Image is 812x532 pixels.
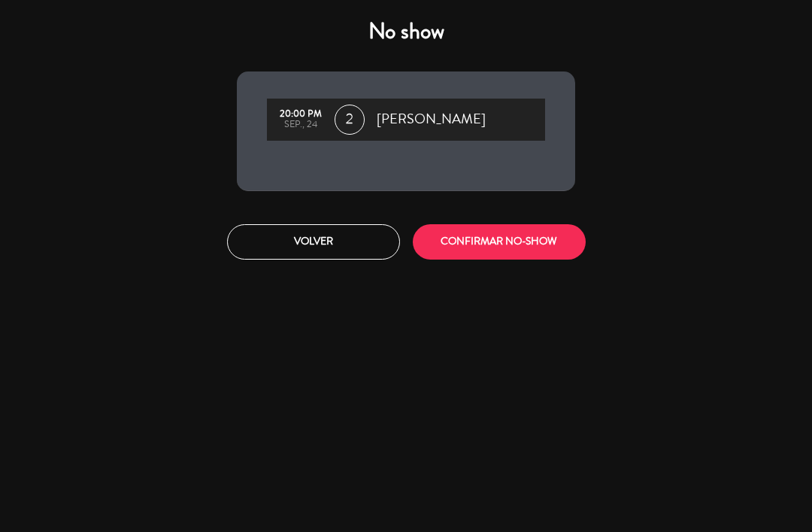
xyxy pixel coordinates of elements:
[274,120,327,130] div: sep., 24
[237,18,575,45] h4: No show
[377,108,486,131] span: [PERSON_NAME]
[413,224,586,260] button: CONFIRMAR NO-SHOW
[335,105,365,135] span: 2
[227,224,400,260] button: Volver
[274,109,327,120] div: 20:00 PM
